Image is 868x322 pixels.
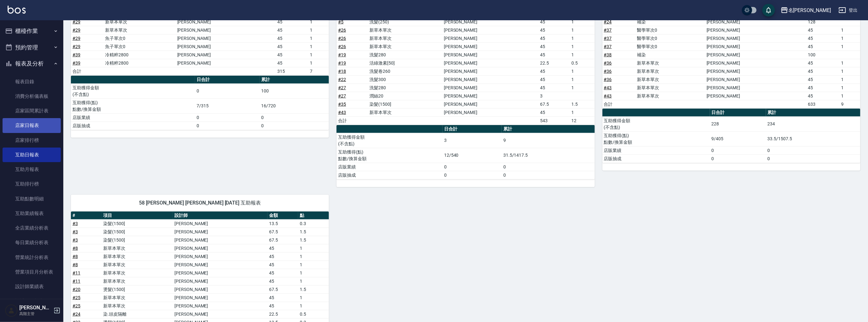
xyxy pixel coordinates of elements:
a: 店家日報表 [3,118,61,133]
a: #29 [72,19,80,24]
td: 1 [308,51,329,59]
td: [PERSON_NAME] [442,100,538,108]
a: #19 [338,60,346,66]
table: a dense table [602,109,860,163]
td: 67.5 [267,228,298,236]
td: 1 [308,34,329,42]
td: 100 [260,84,329,98]
a: #25 [72,303,80,308]
td: 1 [840,67,860,75]
td: 互助獲得金額 (不含點) [71,84,195,98]
td: [PERSON_NAME] [705,18,807,26]
a: #11 [72,279,80,284]
td: 22.5 [267,310,298,318]
a: #37 [604,28,612,33]
a: 店家排行榜 [3,133,61,148]
td: [PERSON_NAME] [173,310,267,318]
td: 店販抽成 [337,171,443,179]
td: 1 [298,269,329,277]
td: 洗髮280 [368,51,442,59]
td: 0 [195,122,260,130]
td: [PERSON_NAME] [442,51,538,59]
td: 1 [298,277,329,285]
td: 洗髮280 [368,84,442,92]
td: 新草本單次 [368,26,442,34]
td: 1 [570,75,595,84]
button: save [762,4,775,16]
a: 設計師業績表 [3,279,61,294]
td: 染髮(1500] [102,228,173,236]
a: #3 [72,237,78,243]
td: 店販抽成 [71,122,195,130]
td: 12/540 [443,148,502,163]
td: [PERSON_NAME] [705,84,807,92]
td: 0 [710,155,766,163]
td: 45 [807,42,840,51]
td: 冷精粹2800 [104,59,176,67]
a: 店家區間累計表 [3,104,61,118]
a: #20 [72,287,80,292]
td: [PERSON_NAME] [442,92,538,100]
td: [PERSON_NAME] [173,261,267,269]
button: 名[PERSON_NAME] [778,4,833,17]
td: 45 [276,34,308,42]
td: 128 [807,18,840,26]
td: 1 [570,42,595,51]
button: 預約管理 [3,39,61,56]
td: 醫學單次0 [635,26,705,34]
td: [PERSON_NAME] [173,236,267,244]
a: #29 [72,44,80,49]
a: #29 [72,36,80,41]
td: [PERSON_NAME] [173,294,267,302]
td: 潤絲20 [368,92,442,100]
th: 項目 [102,212,173,220]
td: 234 [766,117,860,131]
td: 1 [570,67,595,75]
a: #27 [338,93,346,98]
td: 1 [570,51,595,59]
a: #39 [72,52,80,57]
td: 染.頭皮隔離 [102,310,173,318]
td: 1 [840,75,860,84]
td: [PERSON_NAME] [176,34,276,42]
td: 新草本單次 [635,67,705,75]
td: 1.5 [298,228,329,236]
td: 45 [807,84,840,92]
td: 燙髮(1500] [102,285,173,294]
div: 名[PERSON_NAME] [788,6,831,14]
td: 45 [538,42,570,51]
td: 新草本單次 [102,277,173,285]
td: 67.5 [267,285,298,294]
td: 7/315 [195,98,260,113]
td: 45 [267,302,298,310]
td: 互助獲得(點) 點數/換算金額 [337,148,443,163]
th: 金額 [267,212,298,220]
td: 45 [538,51,570,59]
td: [PERSON_NAME] [442,108,538,117]
td: 1 [840,84,860,92]
button: 登出 [836,4,860,16]
span: 58 [PERSON_NAME] [PERSON_NAME] [DATE] 互助報表 [79,200,321,206]
td: 1.5 [298,285,329,294]
td: [PERSON_NAME] [442,84,538,92]
a: #37 [604,36,612,41]
td: 0.5 [570,59,595,67]
td: 0 [766,146,860,155]
td: 新草本單次 [102,269,173,277]
td: 100 [807,51,840,59]
td: 31.5/1417.5 [502,148,595,163]
a: #38 [604,52,612,57]
a: #26 [338,44,346,49]
td: 染髮(1500] [102,219,173,228]
td: [PERSON_NAME] [173,285,267,294]
td: 45 [807,26,840,34]
td: 45 [276,18,308,26]
td: 洗髮300 [368,75,442,84]
td: [PERSON_NAME] [173,252,267,261]
a: #35 [338,102,346,107]
td: 新草本單次 [102,244,173,252]
td: 新草本單次 [104,26,176,34]
td: 7 [308,67,329,75]
td: 45 [807,75,840,84]
button: 報表及分析 [3,55,61,72]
